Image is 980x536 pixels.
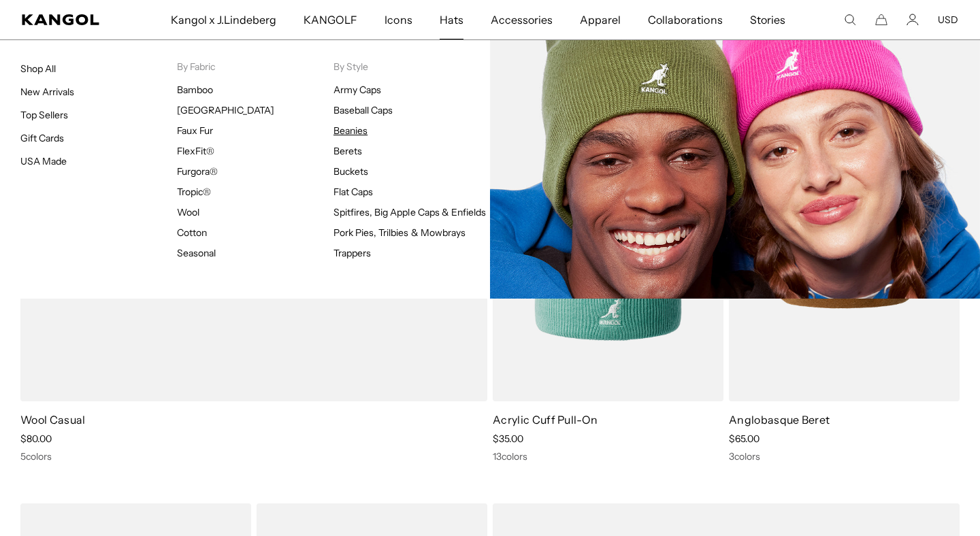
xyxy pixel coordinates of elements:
[177,227,207,239] a: Cotton
[938,14,958,26] button: USD
[333,84,381,96] a: Army Caps
[333,165,368,178] a: Buckets
[20,450,487,463] div: 5 colors
[333,247,371,259] a: Trappers
[177,61,333,73] p: By Fabric
[20,63,56,75] a: Shop All
[333,104,393,116] a: Baseball Caps
[333,145,362,157] a: Berets
[20,433,52,445] span: $80.00
[729,450,960,463] div: 3 colors
[177,206,199,218] a: Wool
[493,450,723,463] div: 13 colors
[333,124,367,137] a: Beanies
[177,165,218,178] a: Furgora®
[490,40,980,299] img: Beanies_e2c9d145-5298-4cd7-935c-6ac9c07dfb0d.jpg
[22,14,112,25] a: Kangol
[20,155,67,167] a: USA Made
[333,186,373,198] a: Flat Caps
[875,14,887,26] button: Cart
[177,247,216,259] a: Seasonal
[177,186,211,198] a: Tropic®
[333,61,490,73] p: By Style
[177,84,213,96] a: Bamboo
[729,433,759,445] span: $65.00
[844,14,856,26] summary: Search here
[333,227,465,239] a: Pork Pies, Trilbies & Mowbrays
[177,145,214,157] a: FlexFit®
[493,413,598,426] a: Acrylic Cuff Pull-On
[20,109,68,121] a: Top Sellers
[20,132,64,144] a: Gift Cards
[333,206,486,218] a: Spitfires, Big Apple Caps & Enfields
[20,413,86,426] a: Wool Casual
[20,86,74,98] a: New Arrivals
[493,433,523,445] span: $35.00
[177,104,274,116] a: [GEOGRAPHIC_DATA]
[177,124,213,137] a: Faux Fur
[729,413,830,426] a: Anglobasque Beret
[906,14,919,26] a: Account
